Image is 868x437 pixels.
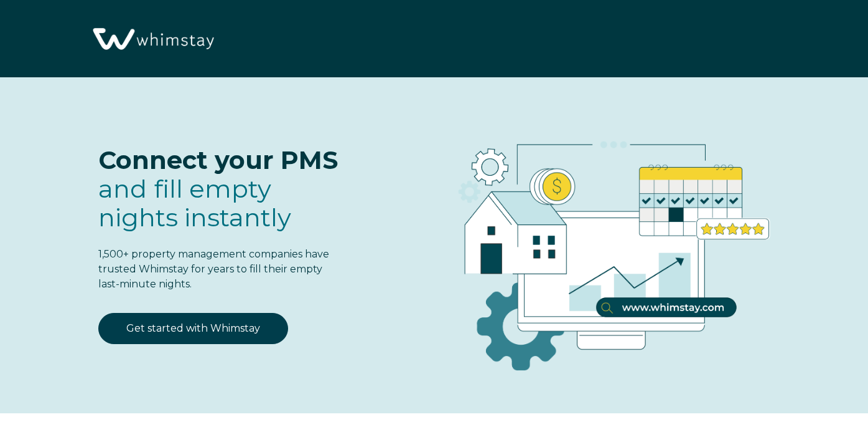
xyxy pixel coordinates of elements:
[87,6,218,73] img: Whimstay Logo-02 1
[98,313,288,344] a: Get started with Whimstay
[98,173,291,233] span: fill empty nights instantly
[98,173,291,233] span: and
[98,145,338,175] span: Connect your PMS
[388,102,826,390] img: RBO Ilustrations-03
[98,248,329,290] span: 1,500+ property management companies have trusted Whimstay for years to fill their empty last-min...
